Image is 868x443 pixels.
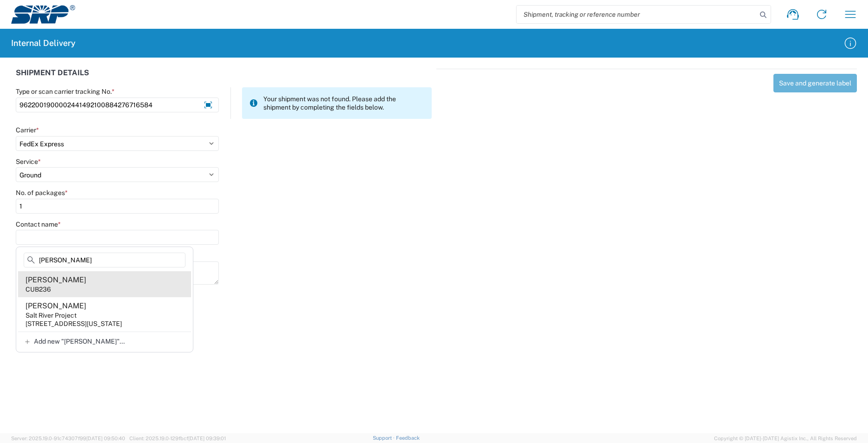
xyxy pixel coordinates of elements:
h2: Internal Delivery [11,38,76,49]
span: Client: 2025.19.0-129fbcf [129,436,226,441]
input: Shipment, tracking or reference number [517,6,757,23]
span: Server: 2025.19.0-91c74307f99 [11,436,125,441]
label: Carrier [16,126,39,134]
label: Type or scan carrier tracking No. [16,87,115,96]
div: SHIPMENT DETAILS [16,69,432,87]
img: srp [11,5,75,24]
label: No. of packages [16,189,68,197]
div: CUB236 [26,285,51,293]
label: Contact name [16,220,61,228]
div: [STREET_ADDRESS][US_STATE] [26,319,122,328]
div: [PERSON_NAME] [26,275,86,285]
span: [DATE] 09:50:40 [86,436,125,441]
label: Service [16,157,41,166]
span: Add new "[PERSON_NAME]"... [34,337,125,345]
span: Your shipment was not found. Please add the shipment by completing the fields below. [263,95,424,111]
div: Salt River Project [26,311,77,319]
span: [DATE] 09:39:01 [188,436,226,441]
a: Support [373,435,396,441]
a: Feedback [396,435,420,441]
span: Copyright © [DATE]-[DATE] Agistix Inc., All Rights Reserved [714,434,857,443]
div: [PERSON_NAME] [26,301,86,311]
